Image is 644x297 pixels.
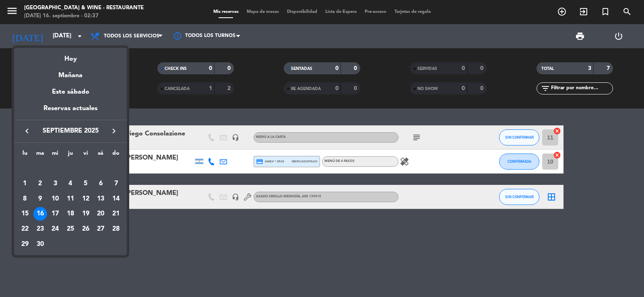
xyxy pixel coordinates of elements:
[47,176,63,191] td: 3 de septiembre de 2025
[20,126,34,136] button: keyboard_arrow_left
[108,206,124,221] td: 21 de septiembre de 2025
[47,221,63,237] td: 24 de septiembre de 2025
[79,192,93,206] div: 12
[17,221,33,237] td: 22 de septiembre de 2025
[107,126,121,136] button: keyboard_arrow_right
[78,176,93,191] td: 5 de septiembre de 2025
[14,48,127,64] div: Hoy
[14,103,127,120] div: Reservas actuales
[33,176,48,191] td: 2 de septiembre de 2025
[109,207,123,221] div: 21
[18,207,32,221] div: 15
[108,191,124,207] td: 14 de septiembre de 2025
[33,222,47,236] div: 23
[14,81,127,103] div: Este sábado
[48,192,62,206] div: 10
[63,149,78,161] th: jueves
[93,191,109,207] td: 13 de septiembre de 2025
[33,206,48,221] td: 16 de septiembre de 2025
[17,237,33,252] td: 29 de septiembre de 2025
[17,149,33,161] th: lunes
[33,149,48,161] th: martes
[48,177,62,190] div: 3
[22,126,32,136] i: keyboard_arrow_left
[93,206,109,221] td: 20 de septiembre de 2025
[79,222,93,236] div: 26
[78,206,93,221] td: 19 de septiembre de 2025
[17,191,33,207] td: 8 de septiembre de 2025
[94,222,107,236] div: 27
[79,177,93,190] div: 5
[17,176,33,191] td: 1 de septiembre de 2025
[94,207,107,221] div: 20
[94,192,107,206] div: 13
[109,192,123,206] div: 14
[79,207,93,221] div: 19
[93,176,109,191] td: 6 de septiembre de 2025
[33,238,47,251] div: 30
[93,149,109,161] th: sábado
[47,206,63,221] td: 17 de septiembre de 2025
[63,221,78,237] td: 25 de septiembre de 2025
[78,149,93,161] th: viernes
[109,222,123,236] div: 28
[33,191,48,207] td: 9 de septiembre de 2025
[64,192,77,206] div: 11
[78,191,93,207] td: 12 de septiembre de 2025
[78,221,93,237] td: 26 de septiembre de 2025
[48,222,62,236] div: 24
[14,64,127,81] div: Mañana
[64,207,77,221] div: 18
[18,192,32,206] div: 8
[18,177,32,190] div: 1
[93,221,109,237] td: 27 de septiembre de 2025
[109,177,123,190] div: 7
[108,176,124,191] td: 7 de septiembre de 2025
[63,206,78,221] td: 18 de septiembre de 2025
[94,177,107,190] div: 6
[33,192,47,206] div: 9
[63,176,78,191] td: 4 de septiembre de 2025
[47,191,63,207] td: 10 de septiembre de 2025
[48,207,62,221] div: 17
[63,191,78,207] td: 11 de septiembre de 2025
[33,177,47,190] div: 2
[33,221,48,237] td: 23 de septiembre de 2025
[33,237,48,252] td: 30 de septiembre de 2025
[17,161,124,176] td: SEP.
[64,177,77,190] div: 4
[18,222,32,236] div: 22
[108,149,124,161] th: domingo
[109,126,119,136] i: keyboard_arrow_right
[17,206,33,221] td: 15 de septiembre de 2025
[108,221,124,237] td: 28 de septiembre de 2025
[33,207,47,221] div: 16
[18,238,32,251] div: 29
[34,126,107,136] span: septiembre 2025
[64,222,77,236] div: 25
[47,149,63,161] th: miércoles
